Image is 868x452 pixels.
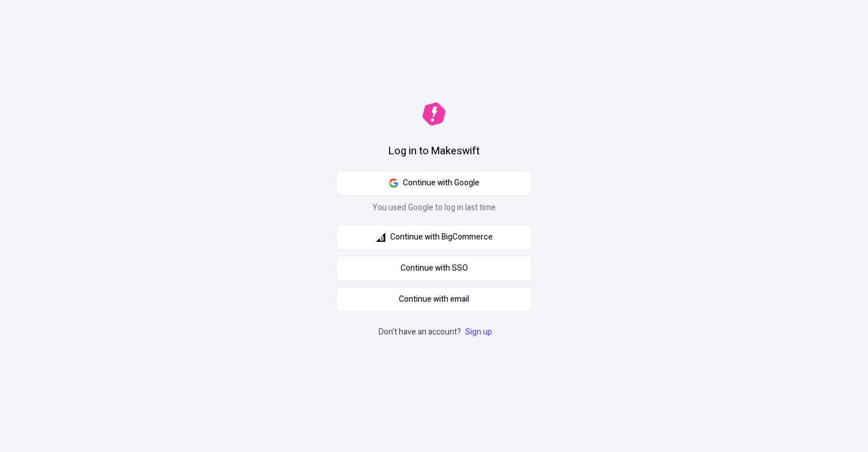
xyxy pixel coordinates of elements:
span: Continue with Google [403,177,480,189]
button: Continue with email [336,287,532,312]
p: You used Google to log in last time [336,202,532,219]
p: Don't have an account? [379,326,495,339]
h1: Log in to Makeswift [388,144,480,159]
span: Continue with BigCommerce [390,231,493,244]
button: Continue with Google [336,170,532,196]
span: Continue with email [399,293,469,306]
button: Continue with BigCommerce [336,225,532,250]
a: Continue with SSO [336,256,532,281]
a: Sign up [463,326,495,338]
